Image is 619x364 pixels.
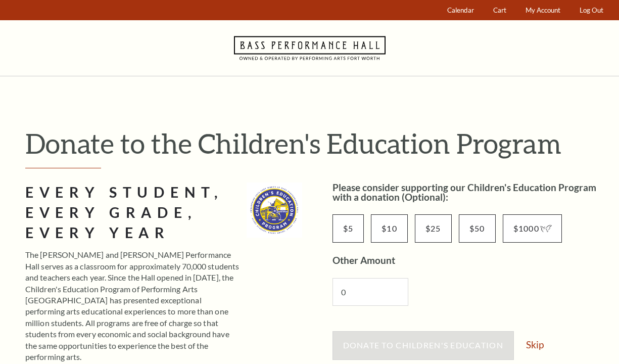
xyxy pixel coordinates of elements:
[332,214,364,243] input: $5
[25,183,240,243] h2: Every Student, Every Grade, Every Year
[371,214,408,243] input: $10
[459,214,496,243] input: $50
[332,181,596,203] label: Please consider supporting our Children's Education Program with a donation (Optional):
[489,1,511,20] a: Cart
[25,249,240,362] p: The [PERSON_NAME] and [PERSON_NAME] Performance Hall serves as a classroom for approximately 70,0...
[526,340,544,349] a: Skip
[443,1,479,20] a: Calendar
[25,127,609,160] h1: Donate to the Children's Education Program
[247,183,302,238] img: cep_logo_2022_standard_335x335.jpg
[332,254,395,266] label: Other Amount
[332,331,514,359] button: Donate to Children's Education
[575,1,608,20] a: Log Out
[343,340,503,350] span: Donate to Children's Education
[493,6,506,14] span: Cart
[503,214,562,243] input: $1000
[521,1,565,20] a: My Account
[526,6,560,14] span: My Account
[447,6,474,14] span: Calendar
[415,214,452,243] input: $25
